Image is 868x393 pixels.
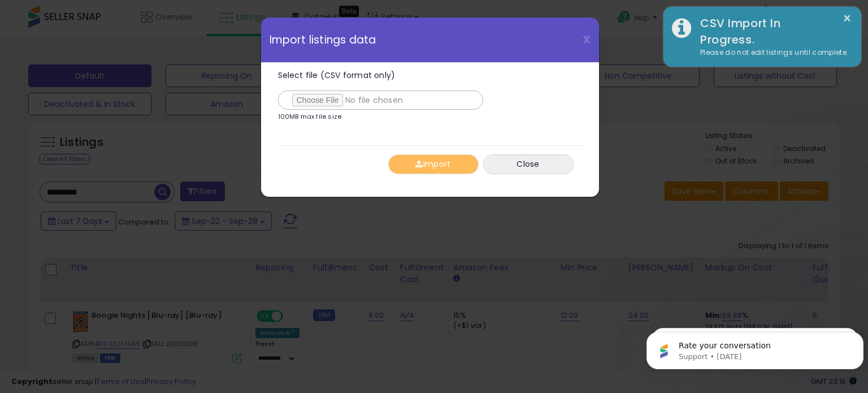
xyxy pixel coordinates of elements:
[483,154,574,174] button: Close
[583,32,591,47] span: X
[278,114,342,120] p: 100MB max file size
[843,11,852,25] button: ×
[270,34,376,45] span: Import listings data
[692,47,853,58] div: Please do not edit listings until complete.
[692,15,853,47] div: CSV Import In Progress.
[642,308,868,387] iframe: Intercom notifications message
[388,154,479,174] button: Import
[278,70,396,81] span: Select file (CSV format only)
